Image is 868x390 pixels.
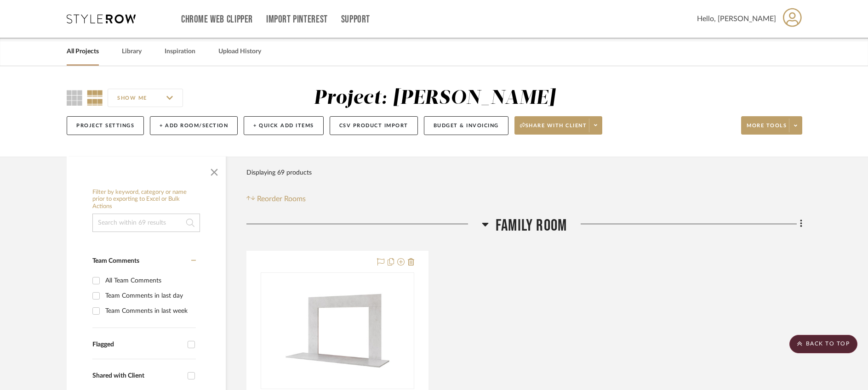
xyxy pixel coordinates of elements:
div: Displaying 69 products [246,164,312,182]
a: Upload History [218,45,261,58]
a: Chrome Web Clipper [181,16,253,23]
div: Team Comments in last day [105,288,194,303]
div: Team Comments in last week [105,304,194,318]
h6: Filter by keyword, category or name prior to exporting to Excel or Bulk Actions [92,189,200,210]
div: All Team Comments [105,273,194,288]
div: Flagged [92,341,183,349]
div: Shared with Client [92,372,183,380]
a: Import Pinterest [266,16,328,23]
img: Custom cotton marble hearth [280,273,395,388]
button: Project Settings [67,116,144,135]
button: + Quick Add Items [244,116,324,135]
span: Share with client [520,122,587,136]
span: Reorder Rooms [257,193,306,204]
span: Team Comments [92,258,139,264]
span: Family Room [496,216,567,236]
input: Search within 69 results [92,214,200,232]
scroll-to-top-button: BACK TO TOP [789,335,857,353]
a: Library [122,45,142,58]
a: Support [341,16,370,23]
span: More tools [747,122,787,136]
a: Inspiration [165,45,195,58]
button: Budget & Invoicing [424,116,508,135]
button: Close [205,161,223,180]
button: Reorder Rooms [246,193,306,204]
div: Project: [PERSON_NAME] [314,89,555,108]
button: Share with client [514,116,603,135]
a: All Projects [67,45,99,58]
button: More tools [741,116,802,135]
span: Hello, [PERSON_NAME] [697,13,776,24]
button: CSV Product Import [330,116,418,135]
button: + Add Room/Section [150,116,238,135]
